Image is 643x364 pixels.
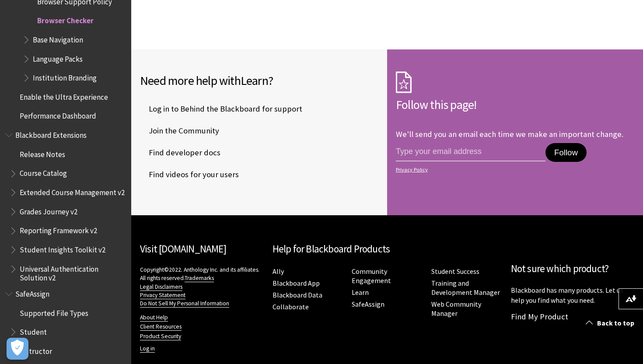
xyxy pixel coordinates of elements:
[511,311,568,322] a: Find My Product
[15,287,49,298] span: SafeAssign
[140,102,302,115] span: Log in to Behind the Blackboard for support
[20,204,77,216] span: Grades Journey v2
[20,306,88,318] span: Supported File Types
[37,13,94,25] span: Browser Checker
[396,129,623,139] p: We'll send you an email each time we make an important change.
[273,267,284,276] a: Ally
[33,32,83,44] span: Base Navigation
[579,315,643,331] a: Back to top
[140,242,226,255] a: Visit [DOMAIN_NAME]
[352,288,369,297] a: Learn
[7,338,28,360] button: Open Preferences
[33,70,97,82] span: Institution Branding
[396,71,412,93] img: Subscription Icon
[431,279,500,297] a: Training and Development Manager
[431,300,481,318] a: Web Community Manager
[33,52,83,63] span: Language Packs
[140,323,182,331] a: Client Resources
[273,279,320,288] a: Blackboard App
[5,128,126,282] nav: Book outline for Blackboard Extensions
[140,146,222,159] a: Find developer docs
[511,285,635,305] p: Blackboard has many products. Let us help you find what you need.
[140,345,155,353] a: Log in
[20,344,52,356] span: Instructor
[511,261,635,276] h2: Not sure which product?
[352,267,391,285] a: Community Engagement
[396,143,545,161] input: email address
[20,166,67,178] span: Course Catalog
[396,95,634,114] h2: Follow this page!
[140,168,241,181] a: Find videos for your users
[140,314,168,322] a: About Help
[140,266,264,307] p: Copyright©2022. Anthology Inc. and its affiliates. All rights reserved.
[241,73,268,88] span: Learn
[273,302,309,311] a: Collaborate
[140,168,239,181] span: Find videos for your users
[273,241,502,257] h2: Help for Blackboard Products
[140,124,221,137] a: Join the Community
[545,143,587,162] button: Follow
[20,262,125,282] span: Universal Authentication Solution v2
[140,71,378,90] h2: Need more help with ?
[20,185,125,197] span: Extended Course Management v2
[140,283,182,291] a: Legal Disclaimers
[20,325,47,336] span: Student
[20,242,105,254] span: Student Insights Toolkit v2
[20,147,65,159] span: Release Notes
[140,124,219,137] span: Join the Community
[140,300,229,308] a: Do Not Sell My Personal Information
[185,274,214,282] a: Trademarks
[396,167,632,173] a: Privacy Policy
[431,267,479,276] a: Student Success
[140,146,220,159] span: Find developer docs
[352,300,384,309] a: SafeAssign
[273,290,322,300] a: Blackboard Data
[140,291,185,299] a: Privacy Statement
[140,332,181,340] a: Product Security
[15,128,87,140] span: Blackboard Extensions
[20,90,108,101] span: Enable the Ultra Experience
[20,109,96,121] span: Performance Dashboard
[20,224,97,235] span: Reporting Framework v2
[140,102,304,115] a: Log in to Behind the Blackboard for support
